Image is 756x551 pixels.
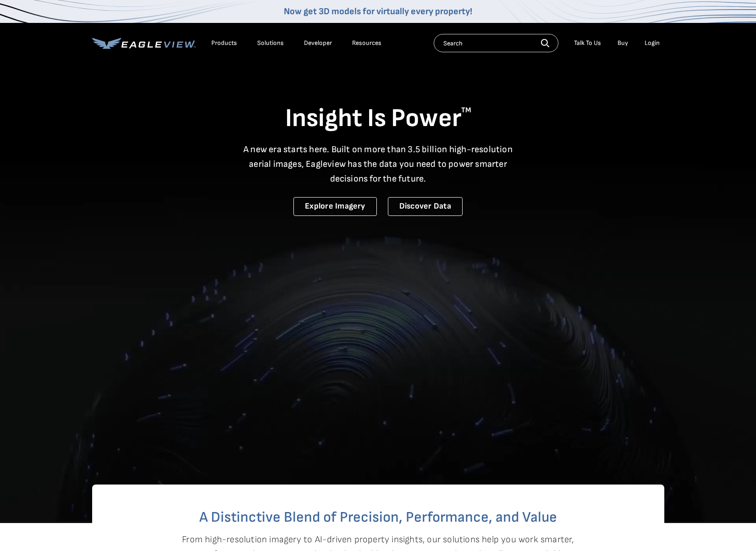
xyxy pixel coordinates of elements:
p: A new era starts here. Built on more than 3.5 billion high-resolution aerial images, Eagleview ha... [238,142,519,186]
div: Products [211,39,237,47]
sup: TM [461,106,471,115]
a: Explore Imagery [293,197,377,216]
div: Login [645,39,660,47]
h1: Insight Is Power [92,103,664,135]
div: Resources [352,39,381,47]
a: Now get 3D models for virtually every property! [284,6,472,17]
input: Search [434,34,558,52]
a: Discover Data [388,197,463,216]
div: Solutions [257,39,284,47]
a: Developer [304,39,332,47]
div: Talk To Us [574,39,601,47]
h2: A Distinctive Blend of Precision, Performance, and Value [129,510,628,525]
a: Buy [618,39,628,47]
